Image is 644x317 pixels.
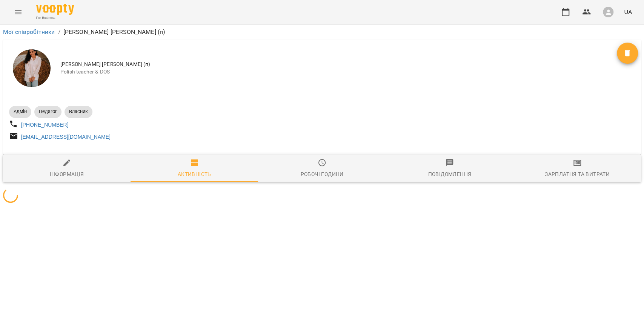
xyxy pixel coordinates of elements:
span: UA [624,8,632,16]
p: [PERSON_NAME] [PERSON_NAME] (п) [63,28,165,37]
button: Видалити [617,43,638,64]
span: Polish teacher & DOS [60,68,617,76]
div: Повідомлення [428,170,471,179]
div: Робочі години [300,170,343,179]
button: Menu [9,3,27,21]
span: For Business [36,15,74,20]
a: Мої співробітники [3,28,55,35]
div: Активність [178,170,211,179]
a: [EMAIL_ADDRESS][DOMAIN_NAME] [21,134,111,140]
div: Інформація [50,170,84,179]
button: UA [621,5,635,19]
div: Зарплатня та Витрати [545,170,610,179]
nav: breadcrumb [3,28,641,37]
li: / [58,28,60,37]
span: Адмін [9,108,31,115]
span: [PERSON_NAME] [PERSON_NAME] (п) [60,61,617,68]
span: Педагог [34,108,61,115]
a: [PHONE_NUMBER] [21,122,69,128]
img: Voopty Logo [36,4,74,15]
img: Кузімчак Наталія Олегівна (п) [13,49,51,87]
span: Власник [65,108,92,115]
